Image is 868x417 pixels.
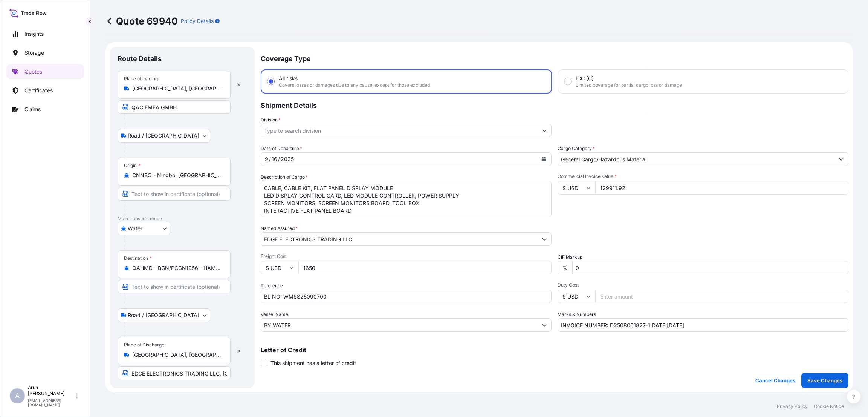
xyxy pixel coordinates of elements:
[132,351,221,359] input: Place of Discharge
[24,87,53,94] p: Certificates
[564,78,571,85] input: ICC (C)Limited coverage for partial cargo loss or damage
[298,261,552,274] input: Enter amount
[24,68,42,75] p: Quotes
[538,124,551,137] button: Show suggestions
[261,181,552,217] textarea: CABLE, CABLE KIT, FLAT PANEL DISPLAY MODULE LED DISPLAY CONTROL CARD, LED MODULE CONTROLLER, POWE...
[814,403,844,409] a: Cookie Notice
[105,15,178,27] p: Quote 69940
[261,311,288,318] label: Vessel Name
[124,76,158,82] div: Place of loading
[279,82,430,88] span: Covers losses or damages due to any cause, except for those excluded
[264,155,269,164] div: month,
[15,392,20,400] span: A
[118,54,162,63] p: Route Details
[118,280,231,293] input: Text to appear on certificate
[269,155,271,164] div: /
[24,30,44,38] p: Insights
[261,124,538,137] input: Type to search division
[261,145,302,152] span: Date of Departure
[558,282,848,288] span: Duty Cost
[124,255,152,261] div: Destination
[6,83,84,98] a: Certificates
[279,75,298,82] span: All risks
[558,261,572,274] div: %
[558,145,595,152] label: Cargo Category
[801,373,848,388] button: Save Changes
[28,398,75,407] p: [EMAIL_ADDRESS][DOMAIN_NAME]
[261,318,538,332] input: Type to search vessel name or IMO
[261,225,298,232] label: Named Assured
[261,47,848,69] p: Coverage Type
[595,181,848,195] input: Type amount
[558,173,848,179] span: Commercial Invoice Value
[6,45,84,60] a: Storage
[132,172,221,179] input: Origin
[128,132,199,140] span: Road / [GEOGRAPHIC_DATA]
[118,308,210,322] button: Select transport
[28,385,75,397] p: Arun [PERSON_NAME]
[538,153,550,165] button: Calendar
[6,26,84,41] a: Insights
[124,342,164,348] div: Place of Discharge
[118,100,231,114] input: Text to appear on certificate
[132,85,221,92] input: Place of loading
[749,373,801,388] button: Cancel Changes
[24,106,41,113] p: Claims
[118,216,247,222] p: Main transport mode
[807,377,842,384] p: Save Changes
[118,366,231,380] input: Text to appear on certificate
[261,94,848,116] p: Shipment Details
[261,282,283,290] label: Reference
[132,264,221,272] input: Destination
[6,102,84,117] a: Claims
[558,318,848,332] input: Number1, number2,...
[576,75,594,82] span: ICC (C)
[755,377,795,384] p: Cancel Changes
[261,173,308,181] label: Description of Cargo
[118,129,210,143] button: Select transport
[124,163,141,169] div: Origin
[128,311,199,319] span: Road / [GEOGRAPHIC_DATA]
[280,155,295,164] div: year,
[24,49,44,57] p: Storage
[6,64,84,79] a: Quotes
[128,225,142,232] span: Water
[834,152,848,166] button: Show suggestions
[572,261,848,274] input: Enter percentage
[595,290,848,303] input: Enter amount
[271,155,278,164] div: day,
[538,232,551,246] button: Show suggestions
[558,311,596,318] label: Marks & Numbers
[538,318,551,332] button: Show suggestions
[558,253,582,261] label: CIF Markup
[118,187,231,201] input: Text to appear on certificate
[278,155,280,164] div: /
[777,403,808,409] a: Privacy Policy
[576,82,682,88] span: Limited coverage for partial cargo loss or damage
[558,152,834,166] input: Select a commodity type
[267,78,274,85] input: All risksCovers losses or damages due to any cause, except for those excluded
[118,222,170,235] button: Select transport
[261,290,552,303] input: Your internal reference
[181,17,214,25] p: Policy Details
[261,232,538,246] input: Full name
[261,116,281,124] label: Division
[270,359,356,367] span: This shipment has a letter of credit
[261,253,552,259] span: Freight Cost
[261,347,848,353] p: Letter of Credit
